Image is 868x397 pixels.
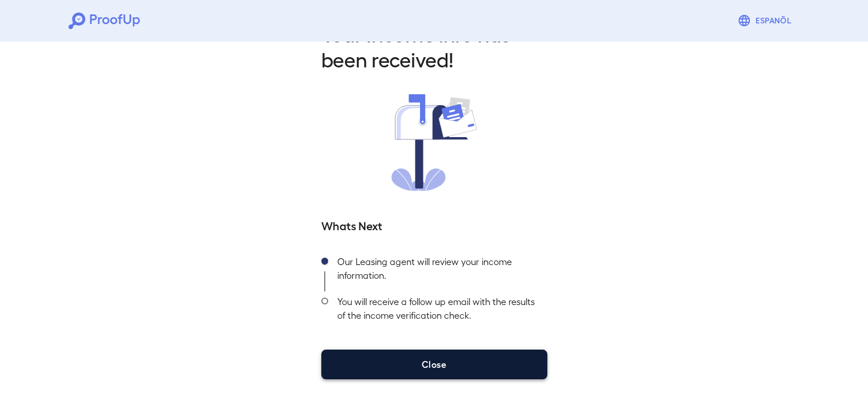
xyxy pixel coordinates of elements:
[321,350,547,379] button: Close
[321,217,547,233] h5: Whats Next
[328,291,547,331] div: You will receive a follow up email with the results of the income verification check.
[733,9,800,32] button: Espanõl
[391,94,477,191] img: received.svg
[328,251,547,291] div: Our Leasing agent will review your income information.
[321,21,547,71] h2: Your Income info has been received!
